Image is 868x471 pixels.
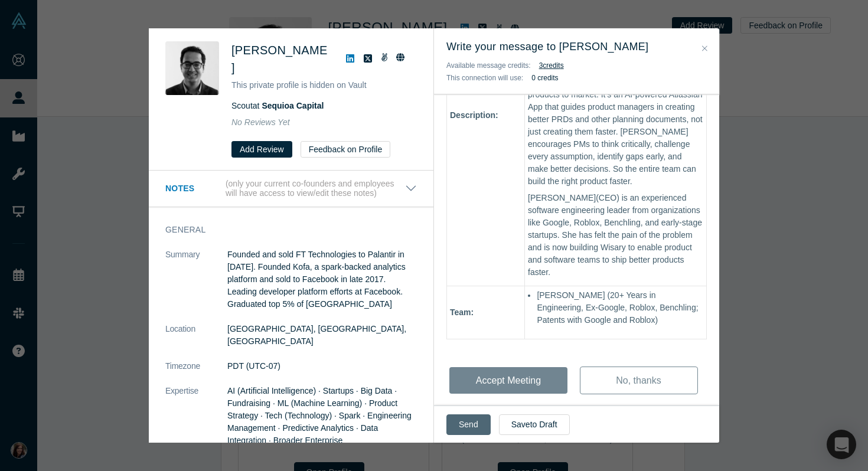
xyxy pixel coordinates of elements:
[499,414,570,435] button: Saveto Draft
[446,414,491,435] button: Send
[226,179,405,199] p: (only your current co-founders and employees will have access to view/edit these notes)
[539,60,564,71] button: 3credits
[227,360,417,372] dd: PDT (UTC-07)
[531,74,558,82] b: 0 credits
[165,323,227,360] dt: Location
[165,224,400,236] h3: General
[446,74,523,82] span: This connection will use:
[231,79,417,91] p: This private profile is hidden on Vault
[231,44,328,74] span: [PERSON_NAME]
[262,101,324,110] a: Sequioa Capital
[231,141,292,158] button: Add Review
[446,61,531,70] span: Available message credits:
[165,360,227,385] dt: Timezone
[165,182,223,195] h3: Notes
[231,117,290,127] span: No Reviews Yet
[231,101,324,110] span: Scout at
[165,385,227,459] dt: Expertise
[227,323,417,348] dd: [GEOGRAPHIC_DATA], [GEOGRAPHIC_DATA], [GEOGRAPHIC_DATA]
[301,141,391,158] button: Feedback on Profile
[165,41,219,95] img: Karanveer Mohan's Profile Image
[446,39,707,55] h3: Write your message to [PERSON_NAME]
[699,42,711,55] button: Close
[165,248,227,323] dt: Summary
[227,386,412,445] span: AI (Artificial Intelligence) · Startups · Big Data · Fundraising · ML (Machine Learning) · Produc...
[165,179,417,199] button: Notes (only your current co-founders and employees will have access to view/edit these notes)
[227,248,417,310] p: Founded and sold FT Technologies to Palantir in [DATE]. Founded Kofa, a spark-backed analytics pl...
